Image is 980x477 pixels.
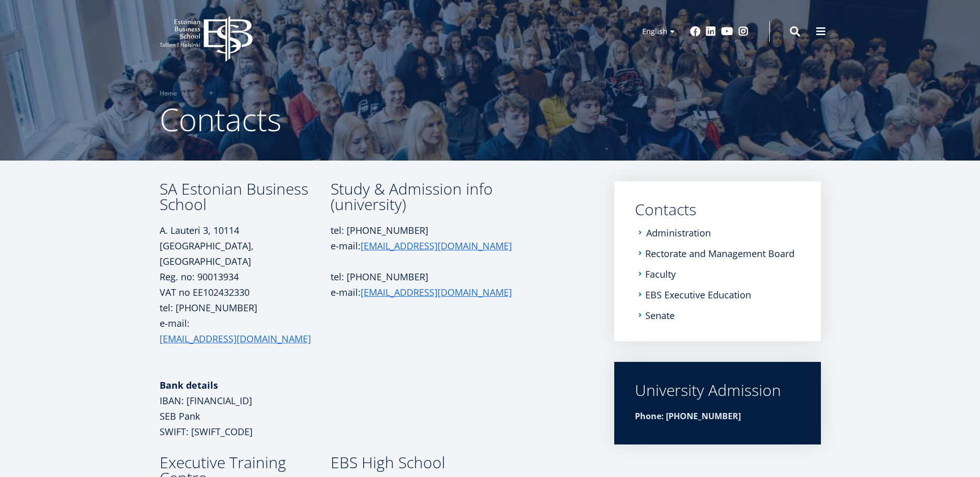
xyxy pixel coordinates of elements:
[160,88,177,99] a: Home
[635,383,800,398] div: University Admission
[635,410,741,422] strong: Phone: [PHONE_NUMBER]
[160,331,311,346] a: [EMAIL_ADDRESS][DOMAIN_NAME]
[160,181,331,212] h3: SA Estonian Business School
[331,181,527,212] h3: Study & Admission info (university)
[635,202,800,217] a: Contacts
[645,269,676,279] a: Faculty
[645,290,751,300] a: EBS Executive Education
[160,377,331,439] p: IBAN: [FINANCIAL_ID] SEB Pank SWIFT: [SWIFT_CODE]
[331,455,527,470] h3: EBS High School
[645,248,795,259] a: Rectorate and Management Board
[331,269,527,284] p: tel: [PHONE_NUMBER]
[645,310,675,321] a: Senate
[331,284,527,300] p: e-mail:
[160,98,282,140] span: Contacts
[361,238,512,253] a: [EMAIL_ADDRESS][DOMAIN_NAME]
[646,228,711,238] a: Administration
[331,222,527,253] p: tel: [PHONE_NUMBER] e-mail:
[160,284,331,300] p: VAT no EE102432330
[160,222,331,284] p: A. Lauteri 3, 10114 [GEOGRAPHIC_DATA], [GEOGRAPHIC_DATA] Reg. no: 90013934
[361,284,512,300] a: [EMAIL_ADDRESS][DOMAIN_NAME]
[706,26,716,37] a: Linkedin
[160,379,218,391] strong: Bank details
[738,26,749,37] a: Instagram
[721,26,733,37] a: Youtube
[690,26,701,37] a: Facebook
[160,300,331,362] p: tel: [PHONE_NUMBER] e-mail:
